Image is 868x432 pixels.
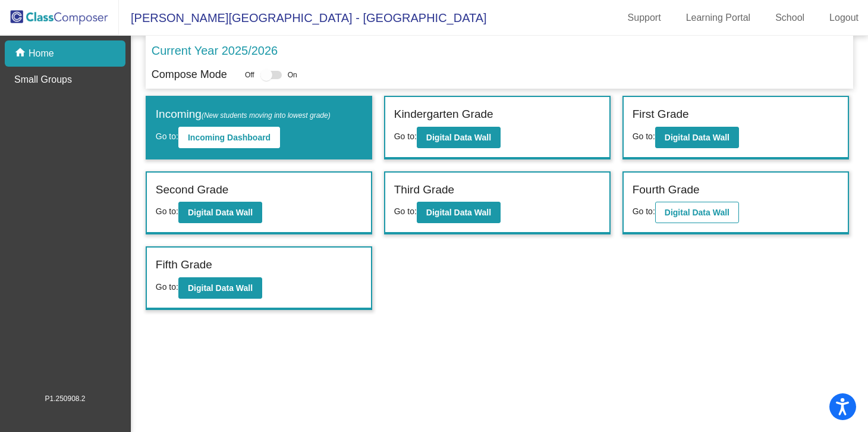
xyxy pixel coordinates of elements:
span: Go to: [156,132,178,141]
button: Digital Data Wall [417,202,501,223]
a: Learning Portal [677,8,760,27]
b: Incoming Dashboard [188,133,271,142]
b: Digital Data Wall [426,133,491,142]
span: Off [245,70,254,80]
mat-icon: home [14,46,29,61]
span: Go to: [394,132,417,141]
p: Current Year 2025/2026 [152,42,278,60]
span: On [288,70,297,80]
b: Digital Data Wall [665,133,729,142]
label: Fourth Grade [633,181,700,199]
span: Go to: [156,282,178,292]
b: Digital Data Wall [665,208,729,217]
span: Go to: [633,206,655,216]
label: Fifth Grade [156,256,212,274]
button: Digital Data Wall [178,202,262,223]
label: Kindergarten Grade [394,106,493,123]
span: Go to: [156,206,178,216]
button: Digital Data Wall [417,127,501,148]
label: Incoming [156,106,331,123]
button: Digital Data Wall [655,202,739,223]
p: Compose Mode [152,67,227,83]
button: Digital Data Wall [178,277,262,299]
p: Small Groups [14,73,72,87]
b: Digital Data Wall [188,208,253,217]
span: Go to: [633,132,655,141]
button: Incoming Dashboard [178,127,280,148]
span: (New students moving into lowest grade) [202,111,331,120]
button: Digital Data Wall [655,127,739,148]
a: Logout [820,8,868,27]
a: Support [618,8,671,27]
label: Second Grade [156,181,229,199]
label: First Grade [633,106,689,123]
p: Home [29,46,54,61]
span: Go to: [394,206,417,216]
b: Digital Data Wall [426,208,491,217]
span: [PERSON_NAME][GEOGRAPHIC_DATA] - [GEOGRAPHIC_DATA] [119,8,487,27]
a: School [766,8,814,27]
label: Third Grade [394,181,454,199]
b: Digital Data Wall [188,283,253,293]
